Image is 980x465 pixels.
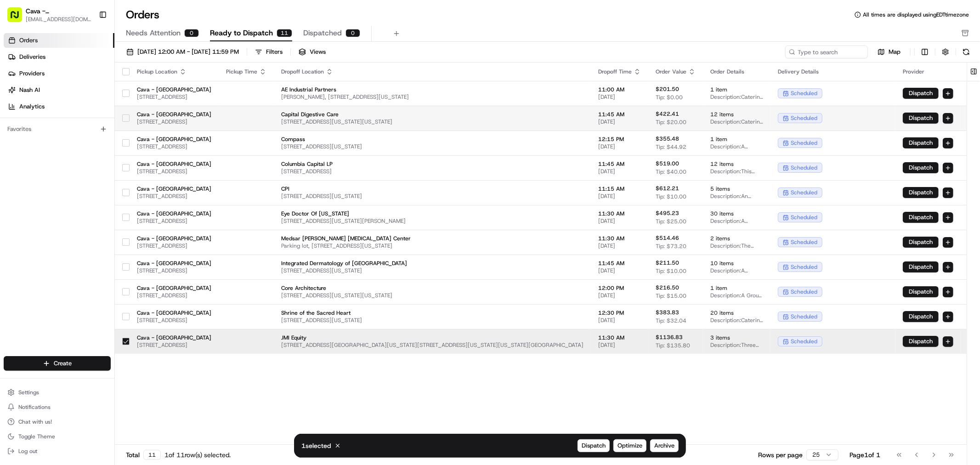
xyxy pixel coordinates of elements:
[598,86,641,93] span: 11:00 AM
[210,28,273,39] span: Ready to Dispatch
[598,168,641,175] span: [DATE]
[4,122,111,136] div: Favorites
[656,234,679,242] span: $514.46
[122,45,243,58] button: [DATE] 12:00 AM - [DATE] 11:59 PM
[710,217,763,225] span: Description: A catering order for 30 people including various bowls: Chicken + Rice, Spicy Lamb M...
[778,68,888,75] div: Delivery Details
[656,292,686,300] span: Tip: $15.00
[656,160,679,167] span: $519.00
[4,401,111,414] button: Notifications
[710,111,763,118] span: 12 items
[598,235,641,242] span: 11:30 AM
[281,136,583,143] span: Compass
[28,142,74,150] span: [PERSON_NAME]
[4,33,114,48] a: Orders
[281,86,583,93] span: AE Industrial Partners
[137,93,211,101] span: [STREET_ADDRESS]
[251,45,287,58] button: Filters
[18,205,70,215] span: Knowledge Base
[41,97,126,104] div: We're available if you need us!
[598,136,641,143] span: 12:15 PM
[4,83,114,97] a: Nash AI
[137,292,211,299] span: [STREET_ADDRESS]
[656,135,679,142] span: $355.48
[598,284,641,292] span: 12:00 PM
[164,450,231,459] div: 1 of 11 row(s) selected.
[137,48,239,56] span: [DATE] 12:00 AM - [DATE] 11:59 PM
[137,193,211,200] span: [STREET_ADDRESS]
[281,235,583,242] span: Medsar [PERSON_NAME] [MEDICAL_DATA] Center
[598,160,641,168] span: 11:45 AM
[4,430,111,443] button: Toggle Theme
[281,334,583,341] span: JMI Equity
[598,111,641,118] span: 11:45 AM
[710,317,763,324] span: Description: Catering order for 12 people including a Group Bowl Bar with grilled chicken, variou...
[656,317,686,324] span: Tip: $32.04
[281,160,583,168] span: Columbia Capital LP
[710,242,763,250] span: Description: The order includes a Group Bowl Bar with Grilled Chicken and a Group Bowl Bar with H...
[598,193,641,200] span: [DATE]
[650,439,679,452] button: Archive
[656,68,696,75] div: Order Value
[903,237,939,248] button: Dispatch
[656,168,686,176] span: Tip: $40.00
[791,114,817,122] span: scheduled
[281,185,583,193] span: CPI
[656,218,686,225] span: Tip: $25.00
[4,415,111,428] button: Chat with us!
[310,48,326,56] span: Views
[710,136,763,143] span: 1 item
[137,284,211,292] span: Cava - [GEOGRAPHIC_DATA]
[656,119,686,126] span: Tip: $20.00
[656,334,683,341] span: $1136.83
[903,286,939,297] button: Dispatch
[656,259,679,267] span: $211.50
[656,284,679,291] span: $216.50
[710,160,763,168] span: 12 items
[81,142,100,150] span: [DATE]
[19,69,45,78] span: Providers
[19,102,45,111] span: Analytics
[710,185,763,193] span: 5 items
[126,450,161,460] div: Total
[281,309,583,317] span: Shrine of the Sacred Heart
[654,442,674,450] span: Archive
[903,113,939,124] button: Dispatch
[656,94,683,101] span: Tip: $0.00
[791,288,817,295] span: scheduled
[87,205,147,215] span: API Documentation
[76,142,79,150] span: •
[137,168,211,175] span: [STREET_ADDRESS]
[903,212,939,223] button: Dispatch
[598,334,641,341] span: 11:30 AM
[791,90,817,97] span: scheduled
[126,7,159,22] h1: Orders
[4,445,111,458] button: Log out
[903,162,939,173] button: Dispatch
[281,242,583,250] span: Parking lot, [STREET_ADDRESS][US_STATE]
[18,433,55,440] span: Toggle Theme
[137,118,211,125] span: [STREET_ADDRESS]
[791,139,817,147] span: scheduled
[184,29,199,37] div: 0
[281,217,583,225] span: [STREET_ADDRESS][US_STATE][PERSON_NAME]
[137,235,211,242] span: Cava - [GEOGRAPHIC_DATA]
[598,217,641,225] span: [DATE]
[598,143,641,150] span: [DATE]
[281,292,583,299] span: [STREET_ADDRESS][US_STATE][US_STATE]
[903,68,953,75] div: Provider
[26,16,91,23] button: [EMAIL_ADDRESS][DOMAIN_NAME]
[137,68,211,75] div: Pickup Location
[18,143,26,150] img: 1736555255976-a54dd68f-1ca7-489b-9aae-adbdc363a1c4
[281,118,583,125] span: [STREET_ADDRESS][US_STATE][US_STATE]
[137,341,211,349] span: [STREET_ADDRESS]
[137,210,211,217] span: Cava - [GEOGRAPHIC_DATA]
[710,292,763,299] span: Description: A Group Bowl Bar featuring grilled chicken, various toppings, and pita quarters, des...
[710,341,763,349] span: Description: Three group bowl bars with various proteins and sides, including grilled chicken and...
[710,68,763,75] div: Order Details
[4,66,114,81] a: Providers
[656,143,686,151] span: Tip: $44.92
[710,118,763,125] span: Description: Catering order including two group bowl bars with grilled chicken, various toppings,...
[582,442,606,450] span: Dispatch
[4,356,111,371] button: Create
